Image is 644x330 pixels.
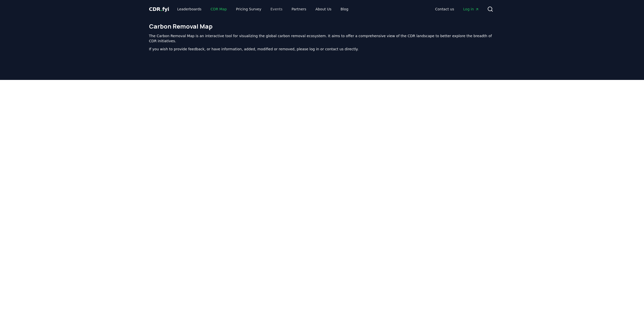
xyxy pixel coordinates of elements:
[459,5,483,14] a: Log in
[149,33,495,43] p: The Carbon Removal Map is an interactive tool for visualizing the global carbon removal ecosystem...
[463,7,479,12] span: Log in
[173,5,205,14] a: Leaderboards
[149,47,495,52] p: If you wish to provide feedback, or have information, added, modified or removed, please log in o...
[149,22,495,30] h1: Carbon Removal Map
[311,5,335,14] a: About Us
[160,6,162,12] span: .
[232,5,265,14] a: Pricing Survey
[266,5,286,14] a: Events
[173,5,352,14] nav: Main
[337,5,352,14] a: Blog
[206,5,231,14] a: CDR Map
[149,6,169,13] a: CDR.fyi
[149,6,169,12] span: CDR fyi
[431,5,458,14] a: Contact us
[287,5,310,14] a: Partners
[431,5,483,14] nav: Main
